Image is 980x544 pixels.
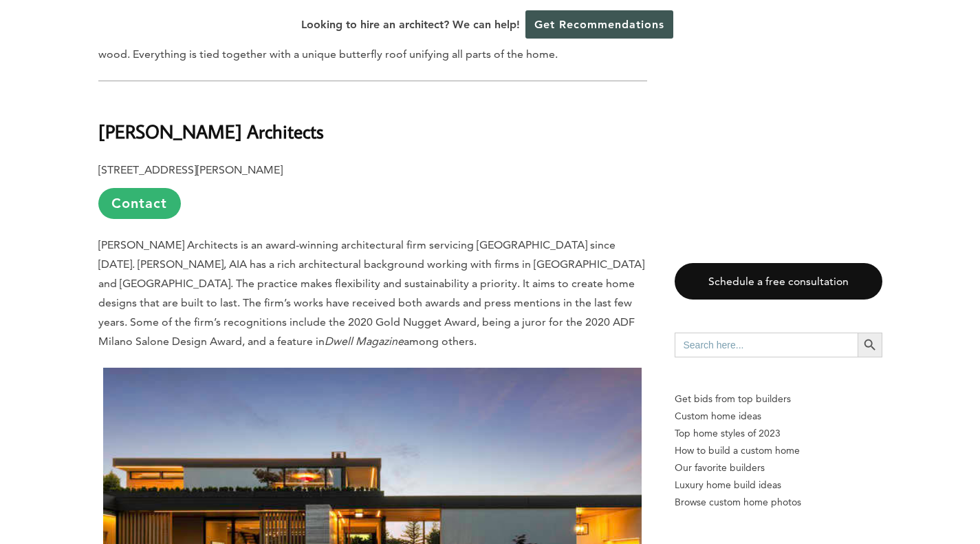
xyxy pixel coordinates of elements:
a: Get Recommendations [525,10,673,39]
a: Custom home ideas [675,408,882,425]
svg: Search [862,337,878,353]
a: Browse custom home photos [675,494,882,511]
input: Search here... [675,333,858,357]
a: Contact [98,188,181,219]
em: Dwell Magazine [325,335,404,348]
b: [STREET_ADDRESS][PERSON_NAME] [98,163,283,176]
iframe: Drift Widget Chat Controller [716,445,963,527]
a: Schedule a free consultation [675,263,882,300]
a: Our favorite builders [675,459,882,477]
p: Get bids from top builders [675,390,882,408]
a: Luxury home build ideas [675,477,882,494]
b: [PERSON_NAME] Architects [98,119,324,143]
a: How to build a custom home [675,442,882,459]
a: Top home styles of 2023 [675,425,882,442]
p: [PERSON_NAME] Architects is an award-winning architectural firm servicing [GEOGRAPHIC_DATA] since... [98,236,647,351]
